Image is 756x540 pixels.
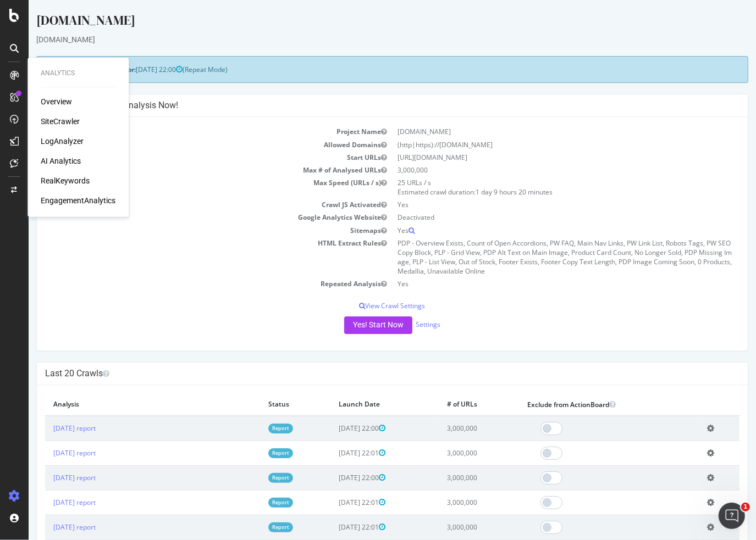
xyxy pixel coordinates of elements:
[16,237,364,278] td: HTML Extract Rules
[16,277,364,290] td: Repeated Analysis
[310,498,357,507] span: [DATE] 22:01
[364,125,711,138] td: [DOMAIN_NAME]
[16,301,711,310] p: View Crawl Settings
[364,198,711,211] td: Yes
[25,424,67,433] a: [DATE] report
[16,65,107,74] strong: Next Launch Scheduled for:
[16,368,711,379] h4: Last 20 Crawls
[316,316,384,334] button: Yes! Start Now
[410,393,490,416] th: # of URLs
[25,498,67,507] a: [DATE] report
[410,465,490,490] td: 3,000,000
[364,164,711,176] td: 3,000,000
[41,155,81,166] a: AI Analytics
[16,198,364,211] td: Crawl JS Activated
[16,224,364,237] td: Sitemaps
[41,175,90,186] a: RealKeywords
[719,503,745,529] iframe: Intercom live chat
[364,176,711,198] td: 25 URLs / s Estimated crawl duration:
[310,522,357,532] span: [DATE] 22:01
[741,503,750,511] span: 1
[240,448,264,458] a: Report
[364,211,711,224] td: Deactivated
[16,211,364,224] td: Google Analytics Website
[16,176,364,198] td: Max Speed (URLs / s)
[364,224,711,237] td: Yes
[364,237,711,278] td: PDP - Overview Exists, Count of Open Accordions, PW FAQ, Main Nav Links, PW Link List, Robots Tag...
[364,277,711,290] td: Yes
[16,100,711,111] h4: Configure your New Analysis Now!
[448,187,525,197] span: 1 day 9 hours 20 minutes
[16,138,364,151] td: Allowed Domains
[8,34,720,45] div: [DOMAIN_NAME]
[41,195,115,206] a: EngagementAnalytics
[25,522,67,532] a: [DATE] report
[364,151,711,164] td: [URL][DOMAIN_NAME]
[25,473,67,482] a: [DATE] report
[41,116,80,127] a: SiteCrawler
[410,490,490,515] td: 3,000,000
[107,65,154,74] span: [DATE] 22:00
[41,136,84,147] a: LogAnalyzer
[240,498,264,507] a: Report
[302,393,410,416] th: Launch Date
[16,125,364,138] td: Project Name
[310,424,357,433] span: [DATE] 22:00
[410,515,490,539] td: 3,000,000
[41,96,72,107] a: Overview
[231,393,302,416] th: Status
[41,69,115,78] div: Analytics
[16,164,364,176] td: Max # of Analysed URLs
[364,138,711,151] td: (http|https)://[DOMAIN_NAME]
[310,448,357,458] span: [DATE] 22:01
[410,416,490,441] td: 3,000,000
[16,151,364,164] td: Start URLs
[8,11,720,34] div: [DOMAIN_NAME]
[16,393,231,416] th: Analysis
[490,393,670,416] th: Exclude from ActionBoard
[240,473,264,482] a: Report
[240,522,264,532] a: Report
[410,441,490,465] td: 3,000,000
[240,424,264,433] a: Report
[310,473,357,482] span: [DATE] 22:00
[8,56,720,83] div: (Repeat Mode)
[25,448,67,458] a: [DATE] report
[387,320,412,329] a: Settings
